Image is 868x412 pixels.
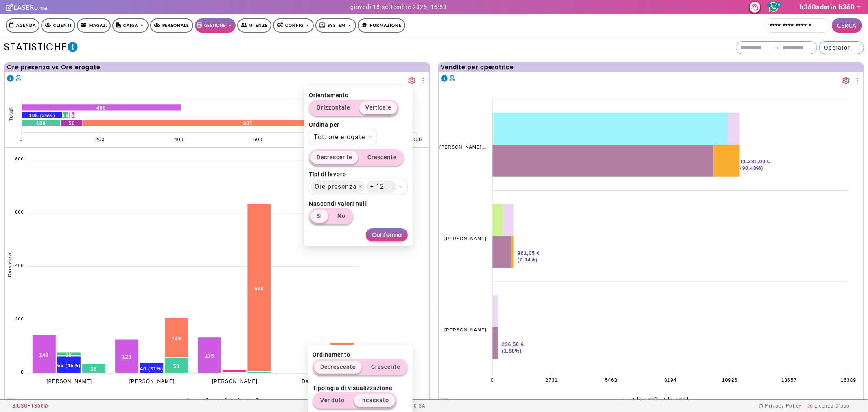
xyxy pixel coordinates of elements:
[237,397,259,405] span: [DATE]
[668,397,689,405] span: [DATE]
[408,77,415,84] span: setting
[832,18,863,33] button: CERCA
[366,180,396,193] span: + 12 ...
[174,137,184,142] tspan: 400
[367,151,396,163] span: crescente
[359,185,363,189] span: close
[444,236,486,241] tspan: [PERSON_NAME]
[722,377,737,383] tspan: 10926
[309,121,339,128] b: Ordina per
[15,156,24,161] tspan: 800
[320,394,345,406] span: Venduto
[7,63,101,72] div: Ore presenza vs Ore erogate
[12,403,48,409] span: BIUSOFT360 ©
[41,18,75,33] a: Clienti
[15,263,24,268] tspan: 400
[317,151,352,163] span: decrescente
[15,210,24,215] tspan: 600
[371,361,400,373] span: crescente
[15,316,24,321] tspan: 200
[808,403,850,409] a: Licenza D'uso
[545,377,558,383] tspan: 2731
[439,145,486,149] tspan: [PERSON_NAME]...
[824,44,852,51] span: operatori
[273,18,314,33] a: Config
[4,40,67,54] span: statistiche
[309,200,368,207] b: Nascondi valori nulli
[227,397,237,405] span: al
[206,397,227,405] span: [DATE]
[842,74,850,85] button: setting
[46,379,92,384] tspan: [PERSON_NAME]
[420,77,427,84] span: more
[112,18,149,33] a: Cassa
[372,230,402,239] span: Conferma
[195,18,236,33] a: Gestione
[765,403,802,409] span: Privacy Policy
[337,210,345,222] span: no
[366,228,408,241] button: Conferma
[320,361,356,373] span: decrescente
[441,63,514,72] div: Vendite per operatrice
[360,394,389,406] span: Incassato
[150,18,193,33] a: Personale
[759,403,802,409] a: Privacy Policy
[309,92,349,99] b: orientamento
[20,137,23,142] tspan: 0
[314,129,372,145] span: Tot. ore erogate
[21,370,24,375] tspan: 0
[358,18,405,33] a: Formazione
[781,377,796,383] tspan: 13657
[315,18,356,33] a: SYSTEM
[311,180,365,193] span: Ore presenza
[842,77,850,84] span: setting
[800,3,862,11] a: b360admin b360
[6,3,48,11] a: LASERoma
[237,18,271,33] a: Utenze
[313,385,392,391] b: Tipologia di visualizzazione
[317,101,350,114] span: orizzontale
[6,18,39,33] a: Agenda
[315,181,357,193] span: Ore presenza
[8,106,14,121] text: Totali
[409,137,422,142] tspan: 1000
[814,403,850,409] span: Licenza D'uso
[129,379,175,384] tspan: [PERSON_NAME]
[350,3,447,11] div: giovedì 18 settembre 2025, 16:53
[444,327,486,332] tspan: [PERSON_NAME]
[302,379,333,384] tspan: Da Decidere
[313,351,350,358] b: Ordinamento
[77,18,111,33] a: Magaz.
[212,379,258,384] tspan: [PERSON_NAME]
[317,210,322,222] span: si
[854,74,861,85] button: more
[636,397,658,405] span: [DATE]
[664,377,677,383] tspan: 8194
[6,4,13,11] i: Clicca per andare alla pagina di firma
[605,377,617,383] tspan: 5463
[420,74,427,85] button: more
[840,377,856,383] tspan: 16389
[253,137,262,142] tspan: 600
[370,181,392,193] span: + 12 ...
[774,2,781,8] span: 29
[95,137,105,142] tspan: 200
[365,101,391,114] span: verticale
[491,377,494,383] tspan: 0
[194,397,206,406] span: dal
[765,18,830,33] input: Cerca cliente...
[408,74,415,85] button: setting
[624,397,636,405] span: dal
[7,252,13,277] text: Overview
[309,171,346,178] b: tipi di lavoro
[658,397,668,405] span: al
[854,77,861,84] span: more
